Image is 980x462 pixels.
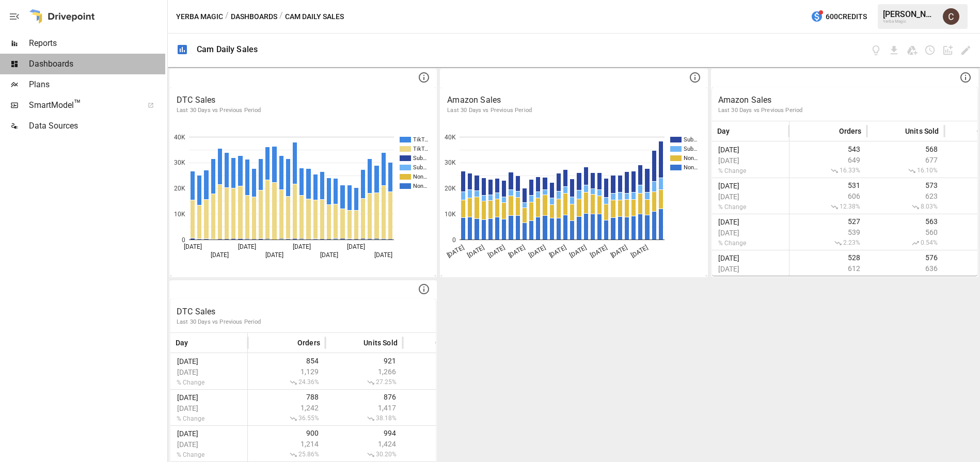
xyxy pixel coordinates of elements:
[961,124,976,138] button: Sort
[176,338,188,348] span: Day
[718,106,971,115] p: Last 30 Days vs Previous Period
[942,44,954,56] button: Add widget
[174,159,185,166] text: 30K
[330,368,398,376] span: 1,266
[435,338,475,348] span: Gross Sales
[445,134,456,141] text: 40K
[330,404,398,412] span: 1,417
[487,244,506,259] text: [DATE]
[795,181,862,189] span: 531
[330,415,398,423] span: 38.18%
[447,94,700,106] p: Amazon Sales
[182,236,185,244] text: 0
[253,429,320,437] span: 900
[795,156,862,164] span: 649
[717,229,748,237] span: [DATE]
[883,19,937,24] div: Yerba Magic
[420,336,434,350] button: Sort
[872,156,939,164] span: 677
[413,173,427,180] text: Non…
[184,243,202,250] text: [DATE]
[408,378,475,387] span: 34.31%
[872,228,939,236] span: 560
[795,217,862,226] span: 527
[717,126,730,136] span: Day
[717,254,748,262] span: [DATE]
[211,251,229,259] text: [DATE]
[253,368,320,376] span: 1,129
[441,121,704,276] svg: A chart.
[176,393,206,402] span: [DATE]
[174,211,185,218] text: 10K
[872,239,939,247] span: 0.54%
[717,146,748,154] span: [DATE]
[408,440,475,448] span: $83,999
[960,44,972,56] button: Edit dashboard
[253,393,320,401] span: 788
[330,393,398,401] span: 876
[176,451,206,458] span: % Change
[872,192,939,200] span: 623
[413,146,428,152] text: TikT…
[176,379,206,386] span: % Change
[731,124,745,138] button: Sort
[905,126,939,136] span: Units Sold
[717,276,748,283] span: % Change
[548,244,567,259] text: [DATE]
[445,159,456,166] text: 30K
[717,182,748,190] span: [DATE]
[906,44,918,56] button: Save as Google Doc
[568,244,588,259] text: [DATE]
[174,185,185,192] text: 20K
[413,136,428,143] text: TikT…
[408,429,475,437] span: $50,925
[253,357,320,365] span: 854
[872,253,939,262] span: 576
[528,244,547,259] text: [DATE]
[943,8,959,25] img: Colin Fiala
[839,126,862,136] span: Orders
[824,124,838,138] button: Sort
[293,243,311,250] text: [DATE]
[176,10,223,23] button: Yerba Magic
[630,244,649,259] text: [DATE]
[872,275,939,283] span: 9.43%
[330,378,398,387] span: 27.25%
[176,357,206,365] span: [DATE]
[170,121,433,276] svg: A chart.
[29,37,165,50] span: Reports
[795,167,862,175] span: 16.33%
[717,193,748,201] span: [DATE]
[872,217,939,226] span: 563
[890,124,904,138] button: Sort
[253,451,320,459] span: 25.86%
[374,251,392,259] text: [DATE]
[253,378,320,387] span: 24.36%
[29,99,136,111] span: SmartModel
[330,440,398,448] span: 1,424
[413,164,426,171] text: Sub…
[231,10,277,23] button: Dashboards
[29,58,165,70] span: Dashboards
[225,10,229,23] div: /
[937,2,966,31] button: Colin Fiala
[872,264,939,273] span: 636
[795,275,862,283] span: 13.73%
[872,203,939,211] span: 8.03%
[452,236,456,244] text: 0
[795,239,862,247] span: 2.23%
[445,185,456,192] text: 20K
[413,183,427,189] text: Non…
[197,44,258,54] div: Cam Daily Sales
[795,253,862,262] span: 528
[265,251,283,259] text: [DATE]
[718,94,971,106] p: Amazon Sales
[253,404,320,412] span: 1,242
[717,265,748,273] span: [DATE]
[684,146,697,152] text: Sub…
[330,451,398,459] span: 30.20%
[408,415,475,423] span: 44.73%
[408,451,475,459] span: 39.37%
